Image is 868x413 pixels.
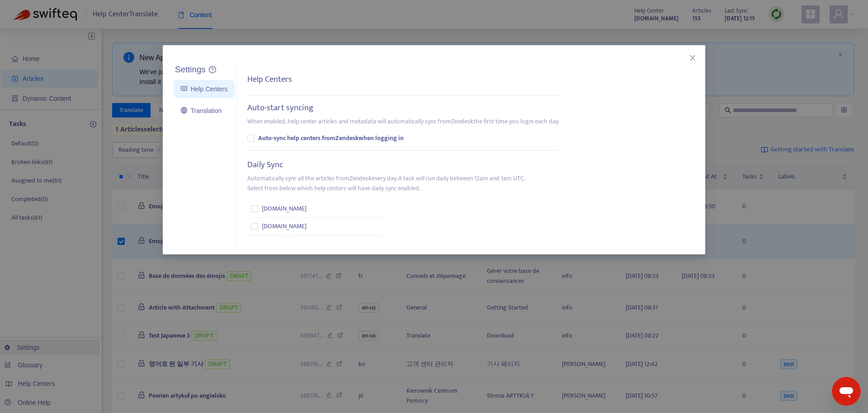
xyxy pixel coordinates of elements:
a: Translation [181,107,222,114]
b: Auto-sync help centers from Zendesk when logging in [258,133,404,143]
p: Automatically sync all the articles from Zendesk every day. A task will run daily between 12am an... [247,174,525,193]
button: Close [688,53,698,63]
a: Help Centers [181,85,227,93]
span: [DOMAIN_NAME] [262,221,307,231]
h5: Help Centers [247,75,292,85]
h5: Auto-start syncing [247,103,313,113]
a: question-circle [209,66,216,74]
h5: Settings [175,65,206,75]
span: close [689,54,696,61]
iframe: Button to launch messaging window [832,377,861,406]
p: When enabled, help center articles and metadata will automatically sync from Zendesk the first ti... [247,117,559,127]
span: [DOMAIN_NAME] [262,204,307,214]
span: question-circle [209,66,216,73]
h5: Daily Sync [247,160,283,170]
